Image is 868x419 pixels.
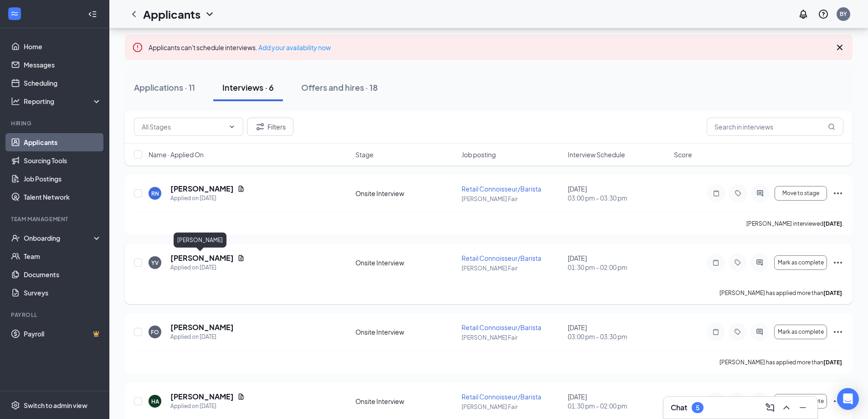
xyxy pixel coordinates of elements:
a: Scheduling [24,74,102,92]
div: Onboarding [24,233,94,243]
span: Job posting [462,150,496,159]
div: Team Management [11,215,100,223]
div: FO [151,328,159,336]
p: [PERSON_NAME] Fair [462,403,562,411]
svg: Tag [733,190,744,197]
a: Talent Network [24,188,102,206]
div: Applied on [DATE] [170,332,234,341]
svg: Ellipses [832,257,843,268]
b: [DATE] [823,290,842,296]
div: Applied on [DATE] [170,402,245,411]
div: Applications · 11 [134,82,195,93]
svg: Minimize [797,402,808,413]
p: [PERSON_NAME] Fair [462,195,562,203]
a: Add your availability now [258,43,331,52]
span: 03:00 pm - 03:30 pm [568,332,668,341]
a: Documents [24,265,102,284]
div: RN [151,190,159,197]
svg: Error [132,42,143,53]
a: Messages [24,56,102,74]
div: Switch to admin view [24,401,87,410]
span: Retail Connoisseur/Barista [462,254,541,262]
svg: Note [710,259,721,266]
p: [PERSON_NAME] has applied more than . [719,289,843,297]
a: Applicants [24,133,102,151]
div: Open Intercom Messenger [837,388,859,410]
div: Hiring [11,119,100,127]
div: Reporting [24,97,102,106]
span: Interview Schedule [568,150,625,159]
svg: ChevronDown [228,123,236,130]
span: Score [674,150,692,159]
div: HA [151,398,159,405]
svg: Document [237,185,245,192]
input: All Stages [142,122,225,132]
span: Retail Connoisseur/Barista [462,393,541,401]
span: 01:30 pm - 02:00 pm [568,401,668,410]
svg: QuestionInfo [818,9,829,20]
button: Mark as complete [774,325,827,339]
button: Mark as complete [774,394,827,409]
svg: Ellipses [832,396,843,407]
h5: [PERSON_NAME] [170,253,234,263]
div: [DATE] [568,253,668,272]
span: Retail Connoisseur/Barista [462,323,541,331]
svg: Cross [834,42,845,53]
div: Interviews · 6 [222,82,274,93]
button: Mark as complete [774,255,827,270]
p: [PERSON_NAME] has applied more than . [719,358,843,366]
svg: Settings [11,401,20,410]
a: PayrollCrown [24,325,102,343]
svg: Note [710,328,721,336]
a: Home [24,37,102,56]
svg: ComposeMessage [765,402,776,413]
h1: Applicants [143,6,200,22]
span: 01:30 pm - 02:00 pm [568,263,668,272]
svg: Collapse [88,10,97,19]
svg: Ellipses [832,188,843,199]
b: [DATE] [823,359,842,366]
svg: ActiveChat [755,190,765,197]
div: 5 [696,404,699,412]
b: [DATE] [823,220,842,227]
svg: WorkstreamLogo [10,9,19,18]
svg: ActiveChat [754,328,765,336]
div: Onsite Interview [355,189,456,198]
svg: Tag [732,259,743,266]
a: Team [24,247,102,265]
svg: Note [711,190,722,197]
div: Onsite Interview [355,327,456,336]
div: [DATE] [568,392,668,410]
svg: UserCheck [11,233,20,243]
div: [PERSON_NAME] [174,233,226,248]
svg: MagnifyingGlass [828,123,835,130]
div: [DATE] [568,184,668,202]
button: Filter Filters [247,118,293,136]
div: YV [151,259,159,267]
div: Onsite Interview [355,258,456,267]
svg: Document [237,254,245,262]
svg: Notifications [798,9,809,20]
div: BY [840,10,847,18]
svg: Analysis [11,97,20,106]
input: Search in interviews [707,118,843,136]
svg: ChevronLeft [128,9,139,20]
a: Sourcing Tools [24,151,102,170]
p: [PERSON_NAME] interviewed . [746,220,843,228]
span: Move to stage [782,190,819,197]
h5: [PERSON_NAME] [170,392,234,402]
span: Stage [355,150,374,159]
p: [PERSON_NAME] Fair [462,264,562,272]
div: Applied on [DATE] [170,194,245,203]
span: 03:00 pm - 03:30 pm [568,193,668,202]
a: Surveys [24,284,102,302]
div: Payroll [11,311,100,319]
div: [DATE] [568,323,668,341]
h5: [PERSON_NAME] [170,322,234,332]
svg: ChevronDown [204,9,215,20]
span: Mark as complete [778,329,824,335]
span: Name · Applied On [149,150,204,159]
button: ChevronUp [779,400,794,415]
div: Applied on [DATE] [170,263,245,272]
